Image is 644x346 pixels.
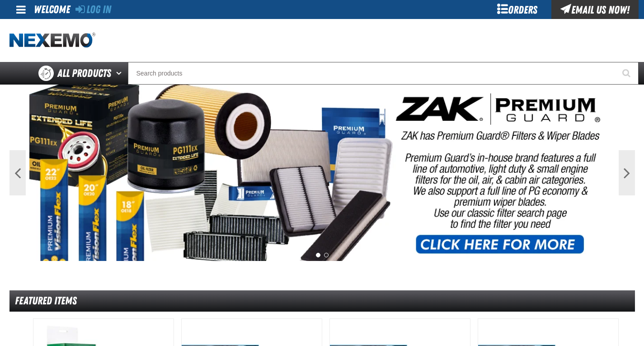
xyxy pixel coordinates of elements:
img: Nexemo logo [9,33,95,48]
div: Featured Items [9,290,635,312]
button: 2 of 2 [324,253,329,257]
img: PG Filters & Wipers [29,85,615,261]
button: Previous [9,150,26,195]
span: All Products [57,65,111,81]
button: Open All Products pages [113,62,128,85]
button: 1 of 2 [316,253,320,257]
button: Next [619,150,635,195]
button: Start Searching [616,62,639,85]
input: Search [128,62,639,85]
a: Log In [75,3,111,16]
